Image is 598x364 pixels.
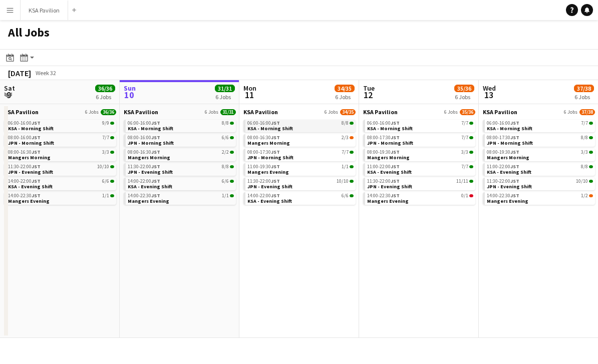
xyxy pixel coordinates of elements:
span: 6/6 [230,136,234,139]
span: 10 [122,89,136,101]
span: 7/7 [461,135,468,140]
a: 11:00-22:00JST7/7KSA - Evening Shift [367,163,473,175]
span: Mangers Evening [247,169,289,175]
span: 8/8 [222,164,229,169]
a: 06:00-16:00JST8/8KSA - Morning Shift [128,120,234,131]
a: 08:00-16:30JST2/3Mangers Morning [247,134,354,146]
span: 08:00-19:30 [367,150,400,155]
span: 1/1 [350,165,354,168]
span: 3/3 [581,150,588,155]
span: 36/36 [101,109,116,115]
span: JST [32,134,41,141]
span: 35/36 [454,85,474,92]
span: KSA - Evening Shift [128,183,172,190]
a: 11:30-22:00JST10/10JPN - Evening Shift [487,178,593,189]
span: 3/3 [589,151,593,154]
div: 6 Jobs [455,93,474,101]
a: 14:00-22:30JST0/1Mangers Evening [367,192,473,204]
div: 6 Jobs [335,93,354,101]
span: 35/36 [460,109,475,115]
span: KSA Pavilion [243,108,278,116]
span: JPN - Evening Shift [487,183,532,190]
div: KSA Pavilion6 Jobs31/3106:00-16:00JST8/8KSA - Morning Shift08:00-16:00JST6/6JPN - Morning Shift08... [124,108,236,207]
span: JST [510,192,519,199]
span: 6 Jobs [325,109,338,115]
span: 1/2 [581,193,588,198]
span: 3/3 [461,150,468,155]
span: 36/36 [95,85,115,92]
span: 9 [3,89,15,101]
span: 2/2 [230,151,234,154]
span: 7/7 [110,136,114,139]
span: JST [271,120,280,126]
span: 14:00-22:30 [487,193,519,198]
span: 6/6 [222,179,229,184]
span: Week 32 [33,69,58,77]
span: 7/7 [469,165,473,168]
a: 14:00-22:30JST1/1Mangers Evening [128,192,234,204]
span: 31/31 [220,109,236,115]
a: 06:00-16:00JST8/8KSA - Morning Shift [247,120,354,131]
span: 10/10 [589,180,593,183]
span: JST [32,149,41,155]
span: 7/7 [469,136,473,139]
span: 08:00-16:00 [8,135,41,140]
span: 11/11 [469,180,473,183]
span: 14:00-22:00 [8,179,41,184]
span: 6/6 [110,180,114,183]
span: 6/6 [222,135,229,140]
span: JST [510,178,519,184]
span: JST [510,163,519,170]
span: JST [32,178,41,184]
span: KSA Pavilion [124,108,158,116]
a: 08:00-17:30JST8/8JPN - Morning Shift [487,134,593,146]
span: 34/35 [340,109,356,115]
span: JPN - Evening Shift [367,183,412,190]
span: 8/8 [589,136,593,139]
span: Sun [124,84,136,93]
span: 9/9 [102,121,109,126]
span: JST [391,192,400,199]
span: 2/2 [222,150,229,155]
span: JPN - Evening Shift [128,169,173,175]
a: 08:00-16:00JST7/7JPN - Morning Shift [8,134,114,146]
span: 08:00-16:30 [128,150,160,155]
a: 08:00-19:30JST3/3Mangers Morning [367,149,473,160]
span: 08:00-16:00 [128,135,160,140]
span: JST [32,192,41,199]
span: Mangers Morning [128,154,170,161]
a: 14:00-22:00JST6/6KSA - Evening Shift [128,178,234,189]
span: 6 Jobs [444,109,458,115]
span: KSA - Evening Shift [367,169,412,175]
a: 14:00-22:30JST1/2Mangers Evening [487,192,593,204]
span: 2/3 [342,135,349,140]
span: 6/6 [230,180,234,183]
span: 31/31 [215,85,235,92]
a: 14:00-22:00JST6/6KSA - Evening Shift [8,178,114,189]
span: JST [151,178,160,184]
span: 8/8 [581,135,588,140]
a: 08:00-16:30JST3/3Mangers Morning [8,149,114,160]
span: JPN - Morning Shift [487,140,533,146]
a: 06:00-16:00JST7/7KSA - Morning Shift [487,120,593,131]
span: Mangers Evening [367,198,409,204]
span: 06:00-16:00 [8,121,41,126]
a: 08:00-17:30JST7/7JPN - Morning Shift [367,134,473,146]
span: KSA - Evening Shift [487,169,531,175]
span: 11:30-22:00 [8,164,41,169]
div: 6 Jobs [574,93,593,101]
a: 08:00-17:30JST7/7JPN - Morning Shift [247,149,354,160]
a: 14:00-22:00JST6/6KSA - Evening Shift [247,192,354,204]
a: 06:00-16:00JST9/9KSA - Morning Shift [8,120,114,131]
span: 14:00-22:00 [128,179,160,184]
span: Mon [243,84,256,93]
button: KSA Pavilion [21,1,68,20]
a: KSA Pavilion6 Jobs35/36 [363,108,475,116]
span: KSA - Morning Shift [247,125,293,132]
span: 8/8 [230,165,234,168]
span: JST [271,178,280,184]
span: 13 [481,89,496,101]
div: [DATE] [8,68,31,78]
a: KSA Pavilion6 Jobs36/36 [4,108,116,116]
span: 11:00-22:00 [487,164,519,169]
